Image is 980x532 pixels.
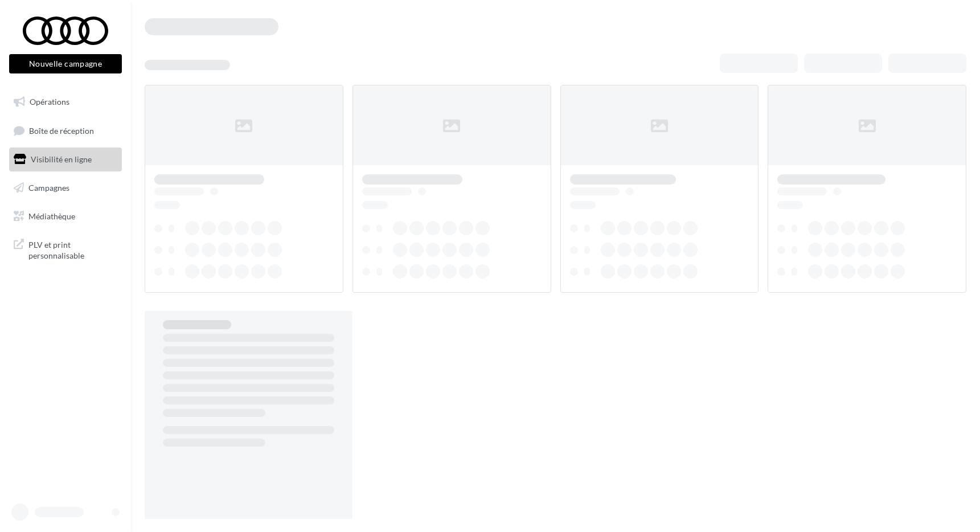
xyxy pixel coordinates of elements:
[29,125,94,135] span: Boîte de réception
[28,237,117,261] span: PLV et print personnalisable
[28,211,75,220] span: Médiathèque
[7,176,124,200] a: Campagnes
[7,232,124,266] a: PLV et print personnalisable
[7,148,124,171] a: Visibilité en ligne
[9,54,122,73] button: Nouvelle campagne
[7,90,124,114] a: Opérations
[7,118,124,143] a: Boîte de réception
[28,183,69,193] span: Campagnes
[30,97,69,107] span: Opérations
[7,204,124,228] a: Médiathèque
[31,154,92,164] span: Visibilité en ligne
